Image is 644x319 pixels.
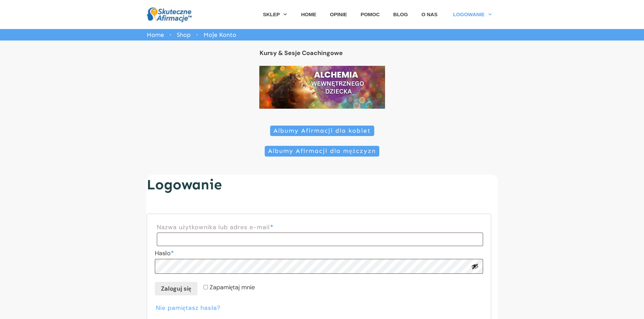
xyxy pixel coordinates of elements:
a: BLOG [393,9,408,20]
a: OPINIE [330,9,347,20]
h2: Logowanie [147,175,491,202]
span: Zapamiętaj mnie [210,283,255,291]
a: Nie pamiętasz hasła? [156,304,221,312]
button: Pokaż hasło [471,263,479,270]
label: Hasło [155,248,483,259]
span: Home [147,31,164,38]
a: Kursy & Sesje Coachingowe [260,49,343,57]
span: Moje Konto [204,29,236,40]
span: SKLEP [263,9,280,20]
input: Zapamiętaj mnie [204,285,208,289]
label: Nazwa użytkownika lub adres e-mail [157,222,483,233]
a: Albumy Afirmacji dla kobiet [270,126,374,136]
a: POMOC [361,9,380,20]
a: SKLEP [263,9,288,20]
span: Albumy Afirmacji dla kobiet [273,127,371,135]
span: LOGOWANIE [453,9,484,20]
a: HOME [301,9,316,20]
span: Albumy Afirmacji dla mężczyzn [268,148,376,155]
a: Shop [177,29,191,40]
a: LOGOWANIE [453,9,492,20]
button: Zaloguj się [155,282,197,295]
a: O NAS [422,9,438,20]
a: Albumy Afirmacji dla mężczyzn [265,146,379,157]
span: Shop [177,31,191,38]
img: ALCHEMIA Wewnetrznego Dziecka (1170 x 400 px) [259,66,385,109]
a: Home [147,29,164,40]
